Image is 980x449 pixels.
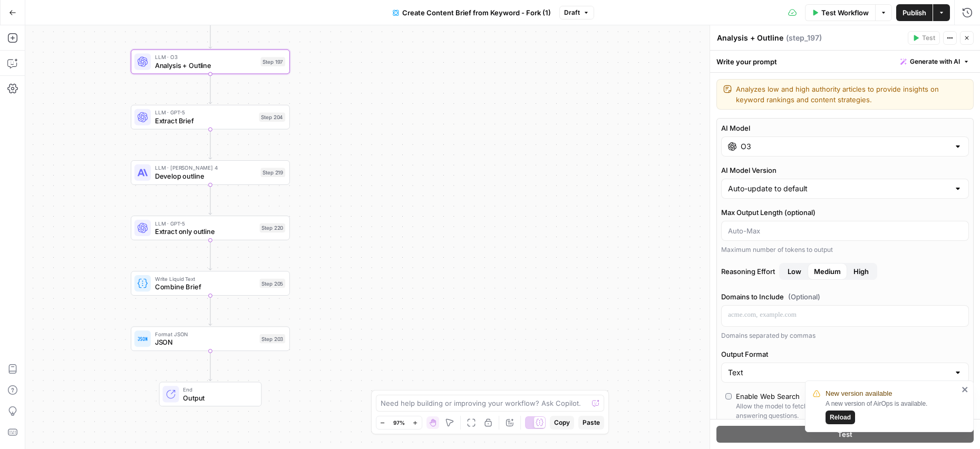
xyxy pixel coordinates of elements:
[736,84,967,105] textarea: Analyzes low and high authority articles to provide insights on keyword rankings and content stra...
[259,279,285,288] div: Step 205
[393,418,405,427] span: 97%
[131,105,290,130] div: LLM · GPT-5Extract BriefStep 204
[805,4,875,21] button: Test Workflow
[903,7,926,18] span: Publish
[786,33,822,43] span: ( step_197 )
[554,418,570,427] span: Copy
[896,4,933,21] button: Publish
[155,164,257,172] span: LLM · [PERSON_NAME] 4
[131,382,290,407] div: EndOutput
[728,226,962,236] input: Auto-Max
[721,263,969,280] label: Reasoning Effort
[559,6,594,19] button: Draft
[847,263,875,280] button: Reasoning EffortLowMedium
[131,216,290,240] div: LLM · GPT-5Extract only outlineStep 220
[155,115,255,125] span: Extract Brief
[209,18,212,48] g: Edge from step_218 to step_197
[716,426,974,443] button: Test
[209,74,212,103] g: Edge from step_197 to step_204
[853,266,869,277] span: High
[155,219,256,228] span: LLM · GPT-5
[830,413,851,422] span: Reload
[209,351,212,380] g: Edge from step_203 to end
[826,399,958,424] div: A new version of AirOps is available.
[721,123,969,133] label: AI Model
[788,291,820,302] span: (Optional)
[721,291,969,302] label: Domains to Include
[728,367,949,378] input: Text
[896,55,974,69] button: Generate with AI
[386,4,557,21] button: Create Content Brief from Keyword - Fork (1)
[209,130,212,159] g: Edge from step_204 to step_219
[259,112,285,122] div: Step 204
[583,418,600,427] span: Paste
[155,109,255,117] span: LLM · GPT-5
[838,429,852,440] span: Test
[155,275,256,283] span: Write Liquid Text
[131,160,290,185] div: LLM · [PERSON_NAME] 4Develop outlineStep 219
[721,207,969,218] label: Max Output Length (optional)
[155,60,257,70] span: Analysis + Outline
[710,51,980,72] div: Write your prompt
[209,240,212,270] g: Edge from step_220 to step_205
[155,330,256,338] span: Format JSON
[260,57,285,66] div: Step 197
[717,33,783,43] textarea: Analysis + Outline
[131,326,290,351] div: Format JSONJSONStep 203
[725,393,732,399] input: Enable Web SearchAllow the model to fetch up-to-date information from the web when answering ques...
[728,183,949,194] input: Auto-update to default
[578,416,604,430] button: Paste
[721,245,969,255] div: Maximum number of tokens to output
[259,334,285,344] div: Step 203
[814,266,841,277] span: Medium
[922,33,935,43] span: Test
[155,227,256,237] span: Extract only outline
[826,411,855,424] button: Reload
[781,263,808,280] button: Reasoning EffortMediumHigh
[209,296,212,325] g: Edge from step_205 to step_203
[155,53,257,62] span: LLM · O3
[736,402,965,421] div: Allow the model to fetch up-to-date information from the web when answering questions.
[131,271,290,296] div: Write Liquid TextCombine BriefStep 205
[131,50,290,74] div: LLM · O3Analysis + OutlineStep 197
[962,385,969,394] button: close
[259,223,285,233] div: Step 220
[155,171,257,181] span: Develop outline
[183,385,253,394] span: End
[736,391,800,402] div: Enable Web Search
[183,393,253,403] span: Output
[826,388,892,399] span: New version available
[402,7,551,18] span: Create Content Brief from Keyword - Fork (1)
[721,349,969,359] label: Output Format
[550,416,574,430] button: Copy
[908,31,940,45] button: Test
[209,185,212,214] g: Edge from step_219 to step_220
[910,57,960,66] span: Generate with AI
[564,8,580,17] span: Draft
[788,266,801,277] span: Low
[155,282,256,292] span: Combine Brief
[260,168,285,178] div: Step 219
[741,141,949,152] input: Select a model
[721,331,969,340] div: Domains separated by commas
[721,165,969,175] label: AI Model Version
[821,7,869,18] span: Test Workflow
[155,337,256,347] span: JSON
